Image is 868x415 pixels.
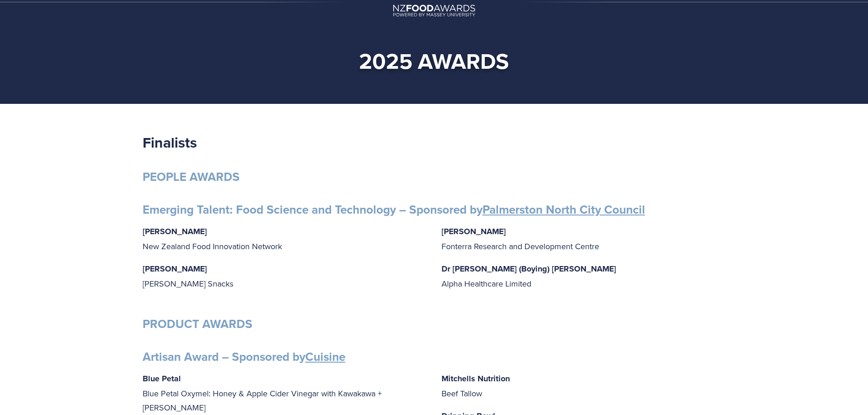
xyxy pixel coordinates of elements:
[143,261,427,291] p: [PERSON_NAME] Snacks
[442,224,726,253] p: Fonterra Research and Development Centre
[442,263,616,275] strong: Dr [PERSON_NAME] (Boying) [PERSON_NAME]
[483,201,645,218] a: Palmerston North City Council
[442,261,726,291] p: Alpha Healthcare Limited
[442,373,510,384] strong: Mitchells Nutrition
[442,225,506,237] strong: [PERSON_NAME]
[143,315,252,333] strong: PRODUCT AWARDS
[143,348,345,365] strong: Artisan Award – Sponsored by
[143,263,207,275] strong: [PERSON_NAME]
[143,201,645,218] strong: Emerging Talent: Food Science and Technology – Sponsored by
[143,168,240,185] strong: PEOPLE AWARDS
[442,371,726,400] p: Beef Tallow
[305,348,345,365] a: Cuisine
[143,225,207,237] strong: [PERSON_NAME]
[143,224,427,253] p: New Zealand Food Innovation Network
[143,371,427,415] p: Blue Petal Oxymel: Honey & Apple Cider Vinegar with Kawakawa + [PERSON_NAME]
[157,47,711,75] h1: 2025 awards
[143,132,197,153] strong: Finalists
[143,373,181,384] strong: Blue Petal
